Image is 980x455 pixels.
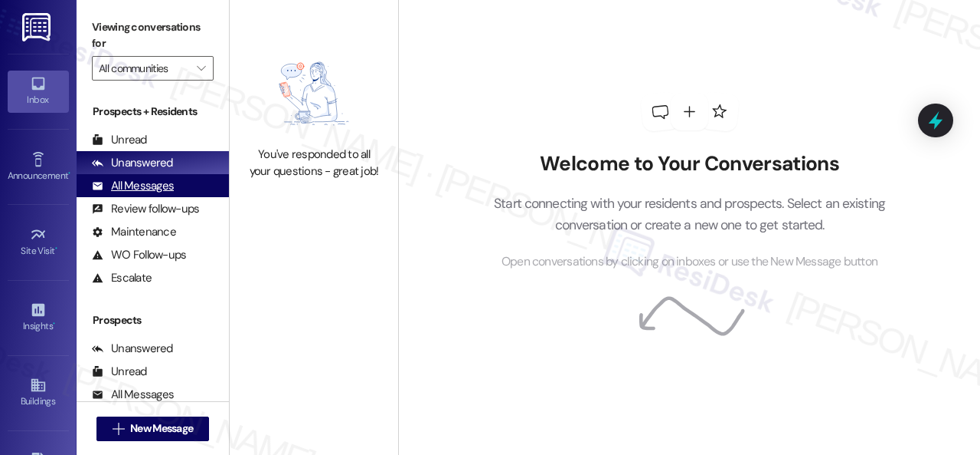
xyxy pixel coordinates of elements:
[77,104,229,120] div: Prospects + Residents
[55,243,57,254] span: •
[253,48,374,140] img: empty-state
[501,252,877,272] span: Open conversations by clicking on inboxes or use the New Message button
[92,155,173,171] div: Unanswered
[130,420,193,437] span: New Message
[96,417,210,441] button: New Message
[197,62,205,74] i: 
[92,270,152,286] div: Escalate
[471,193,909,236] p: Start connecting with your residents and prospects. Select an existing conversation or create a n...
[247,147,381,180] div: You've responded to all your questions - great job!
[92,387,174,403] div: All Messages
[92,178,174,194] div: All Messages
[22,13,54,41] img: ResiDesk Logo
[92,224,176,240] div: Maintenance
[8,222,69,263] a: Site Visit •
[92,341,173,357] div: Unanswered
[92,132,147,148] div: Unread
[8,71,69,112] a: Inbox
[92,15,214,56] label: Viewing conversations for
[92,201,199,217] div: Review follow-ups
[471,152,909,176] h2: Welcome to Your Conversations
[92,247,186,263] div: WO Follow-ups
[8,372,69,414] a: Buildings
[77,312,229,328] div: Prospects
[53,318,55,329] span: •
[68,168,70,179] span: •
[92,364,147,380] div: Unread
[113,423,124,435] i: 
[8,297,69,338] a: Insights •
[99,56,189,81] input: All communities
